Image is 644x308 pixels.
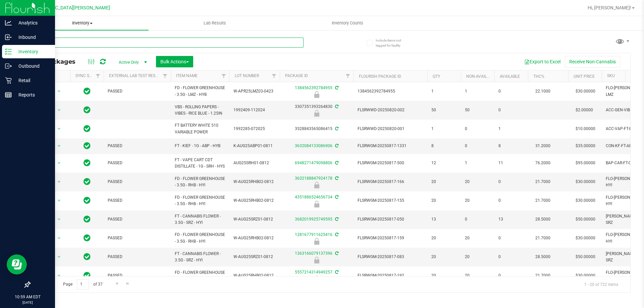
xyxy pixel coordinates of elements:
a: Sync Status [75,73,101,78]
span: 50 [431,107,457,113]
span: select [55,87,63,96]
span: select [55,234,63,243]
a: THC% [533,74,544,79]
span: select [55,271,63,281]
a: Item Name [176,73,198,78]
span: 76.2000 [532,158,554,168]
span: $30.00000 [572,271,599,281]
div: Newly Received [279,110,355,117]
span: PASSED [108,179,167,185]
a: 6948271479098806 [295,161,332,165]
span: FD - FLOWER GREENHOUSE - 3.5G - RHB - HYI [175,176,225,188]
span: 0 [498,272,524,279]
a: Lab Results [149,16,281,30]
span: FD - FLOWER GREENHOUSE - 3.5G - RHB - HYI [175,194,225,207]
span: FLSRWGM-20250817-050 [358,216,423,223]
span: FLSRWGM-20250817-192 [358,272,423,279]
inline-svg: Outbound [5,63,12,69]
span: 1992285-072025 [233,126,276,132]
span: $95.00000 [572,158,599,168]
span: FLSRWGM-20250817-500 [358,160,423,166]
span: 31.2000 [532,141,554,151]
span: PASSED [108,272,167,279]
span: 21.7000 [532,177,554,187]
a: Package ID [285,73,308,78]
span: select [55,159,63,168]
p: Analytics [12,19,52,27]
span: Sync from Compliance System [334,143,338,148]
span: 20 [465,272,490,279]
span: Hi, [PERSON_NAME]! [588,5,631,10]
span: 21.7000 [532,196,554,205]
span: $10.00000 [572,124,599,134]
span: 1 [465,160,490,166]
span: FD - FLOWER GREENHOUSE - 3.5G - RHB - HYI [175,269,225,282]
span: 20 [431,272,457,279]
p: Reports [12,91,52,99]
div: Newly Received [279,238,355,245]
inline-svg: Analytics [5,19,12,26]
a: Filter [269,70,280,82]
span: FLSRWGM-20250817-083 [358,254,423,260]
span: PASSED [108,254,167,260]
p: [DATE] [3,300,52,305]
span: 20 [431,254,457,260]
span: [GEOGRAPHIC_DATA][PERSON_NAME] [27,5,110,11]
span: select [55,106,63,115]
span: 0 [498,235,524,241]
div: 3307351393264830 [279,104,355,117]
span: In Sync [84,141,91,150]
span: 20 [465,235,490,241]
span: Bulk Actions [160,59,189,64]
span: 20 [431,197,457,204]
span: $35.00000 [572,141,599,151]
span: 0 [498,179,524,185]
span: Sync from Compliance System [334,176,338,181]
a: 3682019925749595 [295,217,332,222]
inline-svg: Reports [5,91,12,98]
span: $30.00000 [572,177,599,187]
span: FLSRWWD-20250820-001 [358,126,423,132]
span: 0 [465,143,490,149]
a: Filter [93,70,104,82]
a: Inventory [16,16,149,30]
a: 3632084133086906 [295,143,332,148]
span: In Sync [84,233,91,243]
span: 1 [498,126,524,132]
a: Flourish Package ID [359,74,401,79]
input: 1 [77,279,89,290]
span: 0 [465,126,490,132]
span: FLSRWGM-20250817-155 [358,197,423,204]
span: select [55,141,63,151]
span: In Sync [84,177,91,186]
a: Filter [218,70,229,82]
a: SKU [607,73,615,78]
span: 0 [498,254,524,260]
span: W-AUG25RHB02-0812 [233,272,276,279]
a: Qty [433,74,440,79]
iframe: Resource center [7,254,27,274]
span: W-AUG25RHB02-0812 [233,197,276,204]
div: Newly Received [279,182,355,188]
a: Filter [342,70,354,82]
span: FT - KIEF - 1G - ABP - HYB [175,143,225,149]
span: PASSED [108,160,167,166]
a: 1281677911625416 [295,232,332,237]
span: VBS - ROLLING PAPERS - VIBES - RICE BLUE - 1.25IN [175,104,225,117]
span: Sync from Compliance System [334,104,338,109]
span: W-APR25LMZ03-0423 [233,88,276,95]
span: FT - CANNABIS FLOWER - 3.5G - SRZ - HYI [175,251,225,263]
span: select [55,252,63,262]
span: Sync from Compliance System [334,251,338,256]
span: PASSED [108,143,167,149]
span: 22.1000 [532,86,554,96]
span: All Packages [35,58,82,65]
span: $30.00000 [572,196,599,205]
span: 0 [498,107,524,113]
button: Receive Non-Cannabis [565,56,620,67]
span: 11 [498,160,524,166]
p: 10:59 AM EDT [3,294,52,300]
span: 20 [465,179,490,185]
a: Available [500,74,520,79]
span: 21.7000 [532,271,554,281]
